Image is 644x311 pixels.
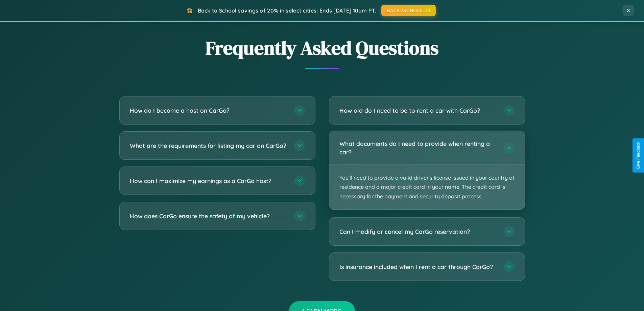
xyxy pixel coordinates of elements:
[381,5,436,16] button: BACK2SCHOOL20
[130,106,287,115] h3: How do I become a host on CarGo?
[339,263,497,271] h3: Is insurance included when I rent a car through CarGo?
[130,212,287,220] h3: How does CarGo ensure the safety of my vehicle?
[329,165,525,209] p: You'll need to provide a valid driver's license issued in your country of residence and a major c...
[339,106,497,115] h3: How old do I need to be to rent a car with CarGo?
[636,142,641,169] div: Give Feedback
[119,35,525,61] h2: Frequently Asked Questions
[130,177,287,185] h3: How can I maximize my earnings as a CarGo host?
[339,227,497,236] h3: Can I modify or cancel my CarGo reservation?
[339,139,497,156] h3: What documents do I need to provide when renting a car?
[198,7,376,14] span: Back to School savings of 20% in select cities! Ends [DATE] 10am PT.
[130,141,287,150] h3: What are the requirements for listing my car on CarGo?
